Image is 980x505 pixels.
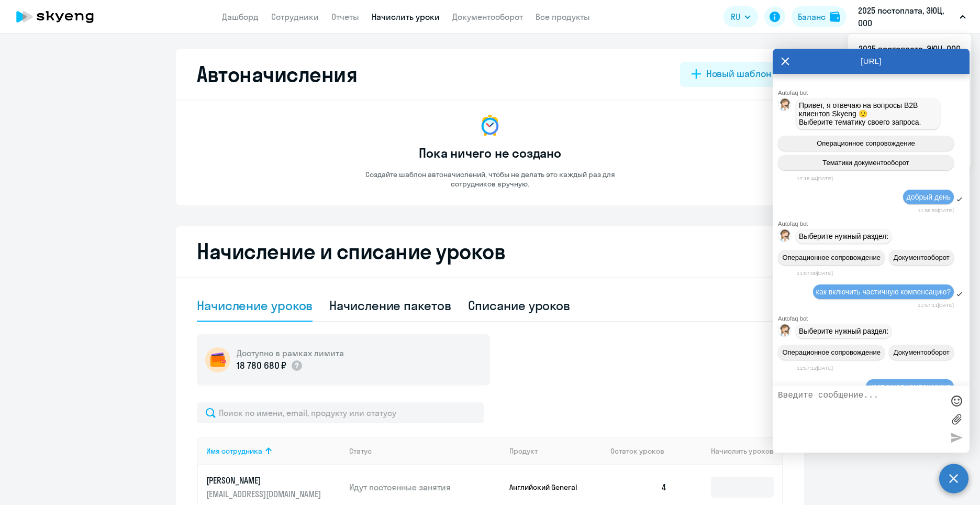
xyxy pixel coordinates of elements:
div: Autofaq bot [778,315,970,322]
div: Начисление пакетов [329,297,451,314]
p: 2025 постоплата, ЭЮЦ, ООО [858,4,955,29]
span: RU [731,10,740,23]
button: Операционное сопровождение [778,136,954,151]
a: Сотрудники [271,12,319,22]
button: Операционное сопровождение [778,345,885,360]
div: Autofaq bot [778,90,970,96]
div: Продукт [509,446,538,456]
a: [PERSON_NAME][EMAIL_ADDRESS][DOMAIN_NAME] [206,475,341,500]
span: Остаток уроков [610,446,664,456]
p: 18 780 680 ₽ [237,359,286,372]
h2: Начисление и списание уроков [197,239,783,264]
h2: Автоначисления [197,62,357,87]
span: частичная компенсация [869,382,951,391]
img: balance [830,12,840,22]
span: Операционное сопровождение [782,348,881,356]
a: Дашборд [222,12,259,22]
span: Тематики документооборот [822,159,909,167]
a: Все продукты [536,12,590,22]
div: Остаток уроков [610,446,675,456]
span: Операционное сопровождение [817,139,915,147]
div: Имя сотрудника [206,446,262,456]
time: 17:18:44[DATE] [797,175,833,181]
p: [PERSON_NAME] [206,475,324,486]
div: Имя сотрудника [206,446,341,456]
img: bot avatar [778,98,792,114]
time: 11:57:00[DATE] [797,270,833,276]
div: Начисление уроков [197,297,313,314]
time: 11:56:59[DATE] [918,207,954,213]
p: Идут постоянные занятия [349,481,501,493]
button: RU [723,6,758,27]
div: Списание уроков [468,297,571,314]
button: Документооборот [889,250,954,265]
img: wallet-circle.png [205,347,230,372]
div: Новый шаблон [706,67,772,81]
span: Документооборот [894,348,950,356]
span: как включить частичную компенсацию? [816,288,951,296]
span: Выберите нужный раздел: [799,327,888,335]
button: Документооборот [889,345,954,360]
span: Операционное сопровождение [782,254,881,261]
ul: RU [848,34,971,169]
input: Поиск по имени, email, продукту или статусу [197,402,484,423]
span: Выберите нужный раздел: [799,232,888,240]
button: Тематики документооборот [778,155,954,170]
label: Лимит 10 файлов [949,411,964,427]
h3: Пока ничего не создано [419,145,561,161]
span: Документооборот [894,254,950,261]
img: bot avatar [778,324,792,339]
a: Отчеты [331,12,359,22]
div: Продукт [509,446,603,456]
img: bot avatar [778,229,792,245]
th: Начислить уроков [675,437,782,465]
div: Статус [349,446,501,456]
a: Документооборот [452,12,523,22]
p: Создайте шаблон автоначислений, чтобы не делать это каждый раз для сотрудников вручную. [343,170,637,189]
div: Статус [349,446,372,456]
button: Новый шаблон [680,62,783,87]
button: Балансbalance [792,6,847,27]
div: Autofaq bot [778,221,970,227]
p: Английский General [509,482,588,492]
p: [EMAIL_ADDRESS][DOMAIN_NAME] [206,488,324,500]
div: Баланс [798,10,826,23]
time: 11:57:11[DATE] [918,302,954,308]
img: no-data [477,113,503,138]
h5: Доступно в рамках лимита [237,347,344,359]
span: добрый день [906,193,951,201]
time: 11:57:12[DATE] [797,365,833,371]
button: Операционное сопровождение [778,250,885,265]
span: Привет, я отвечаю на вопросы B2B клиентов Skyeng 🙂 Выберите тематику своего запроса. [799,101,921,126]
button: 2025 постоплата, ЭЮЦ, ООО [853,4,971,29]
a: Начислить уроки [372,12,440,22]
